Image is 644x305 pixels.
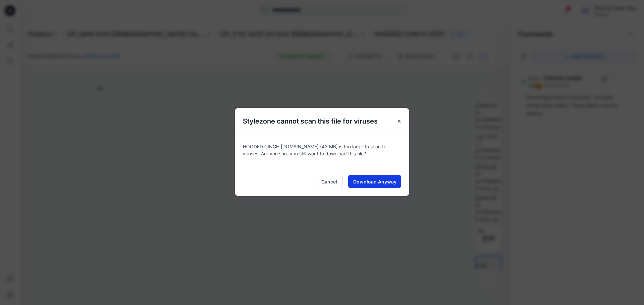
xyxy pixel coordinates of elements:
button: Close [393,115,405,127]
div: HOODED CINCH [DOMAIN_NAME] (43 MB) is too large to scan for viruses. Are you sure you still want ... [235,135,409,167]
span: Cancel [321,178,337,185]
span: Download Anyway [353,178,396,185]
h5: Stylezone cannot scan this file for viruses [235,108,386,135]
button: Download Anyway [348,175,401,188]
button: Cancel [316,175,343,188]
